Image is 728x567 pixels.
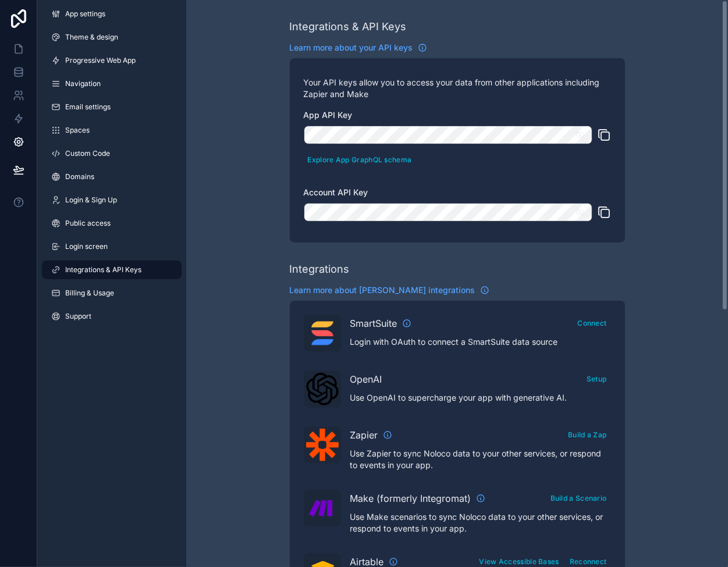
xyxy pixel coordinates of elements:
span: SmartSuite [350,316,397,330]
span: Support [65,312,91,321]
p: Use Zapier to sync Noloco data to your other services, or respond to events in your app. [350,448,611,471]
a: Domains [42,167,182,186]
button: Build a Scenario [546,490,611,507]
a: Login screen [42,237,182,256]
span: App settings [65,9,105,19]
a: Spaces [42,121,182,140]
span: Progressive Web App [65,56,136,65]
a: Reconnect [566,555,611,566]
button: Setup [583,370,611,387]
span: App API Key [304,110,353,120]
img: SmartSuite [306,317,339,350]
img: Make (formerly Integromat) [306,492,339,525]
a: Connect [573,316,610,328]
span: Billing & Usage [65,288,114,298]
span: Domains [65,172,94,181]
span: Navigation [65,79,101,88]
img: Zapier [306,429,339,461]
div: Integrations [290,261,350,277]
span: Integrations & API Keys [65,265,141,274]
a: Theme & design [42,28,182,47]
a: View Accessible Bases [475,555,563,566]
p: Use Make scenarios to sync Noloco data to your other services, or respond to events in your app. [350,511,611,534]
a: Custom Code [42,144,182,163]
span: OpenAI [350,372,382,386]
button: Build a Zap [564,426,610,443]
a: Email settings [42,98,182,116]
span: Zapier [350,428,378,442]
span: Login & Sign Up [65,195,117,205]
div: Integrations & API Keys [290,19,407,35]
a: Learn more about your API keys [290,42,427,54]
span: Learn more about your API keys [290,42,413,54]
span: Email settings [65,102,111,112]
span: Login screen [65,242,108,251]
span: Spaces [65,126,90,135]
p: Login with OAuth to connect a SmartSuite data source [350,336,611,348]
a: Support [42,307,182,326]
p: Use OpenAI to supercharge your app with generative AI. [350,392,611,404]
span: Make (formerly Integromat) [350,491,471,505]
a: Build a Scenario [546,491,611,503]
img: OpenAI [306,373,339,405]
a: Explore App GraphQL schema [304,153,416,165]
a: App settings [42,5,182,23]
a: Navigation [42,74,182,93]
a: Learn more about [PERSON_NAME] integrations [290,284,489,296]
p: Your API keys allow you to access your data from other applications including Zapier and Make [304,77,611,100]
span: Learn more about [PERSON_NAME] integrations [290,284,475,296]
a: Login & Sign Up [42,191,182,209]
span: Theme & design [65,33,118,42]
a: Build a Zap [564,428,610,440]
span: Account API Key [304,187,368,197]
button: Explore App GraphQL schema [304,151,416,168]
a: Public access [42,214,182,233]
a: Setup [583,372,611,384]
a: Billing & Usage [42,284,182,302]
span: Public access [65,219,111,228]
button: Connect [573,315,610,331]
a: Progressive Web App [42,51,182,70]
span: Custom Code [65,149,110,158]
a: Integrations & API Keys [42,261,182,279]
